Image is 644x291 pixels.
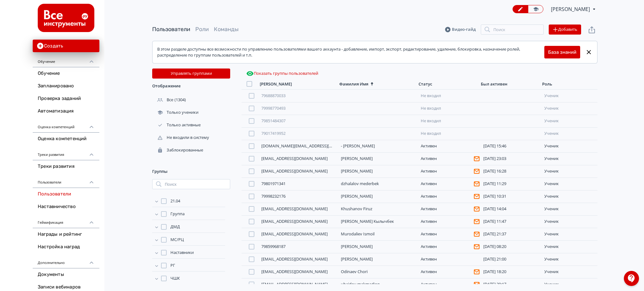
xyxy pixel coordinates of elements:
[483,194,540,199] div: [DATE] 10:31
[549,25,581,35] button: Добавить
[528,5,543,13] a: Переключиться в режим ученика
[544,282,595,287] div: ученик
[214,26,239,33] a: Команды
[33,105,99,118] a: Автоматизация
[551,5,591,13] span: Екатерина Семенова
[421,257,477,262] div: Активен
[261,218,328,224] a: [EMAIL_ADDRESS][DOMAIN_NAME]
[483,144,540,149] div: [DATE] 15:46
[421,144,477,149] div: Активен
[38,4,94,32] img: https://files.teachbase.ru/system/account/58008/logo/medium-5ae35628acea0f91897e3bd663f220f6.png
[33,67,99,80] a: Обучение
[33,160,99,173] a: Треки развития
[483,282,540,287] div: [DATE] 20:17
[421,194,477,199] div: Активен
[33,188,99,200] a: Пользователи
[152,26,190,33] a: Пользователи
[474,231,480,237] svg: Пользователь не подтвердил адрес эл. почты и поэтому не получает системные уведомления
[421,131,477,136] div: Не входил
[261,193,286,199] a: 79998232176
[170,211,185,217] span: Группа
[421,206,477,212] div: Активен
[544,269,595,274] div: ученик
[341,156,373,161] a: [PERSON_NAME]
[341,231,375,237] a: Murodaliev Ismoil
[33,173,99,188] div: Пользователи
[261,256,328,262] a: [EMAIL_ADDRESS][DOMAIN_NAME]
[195,26,209,33] a: Роли
[483,206,540,211] div: [DATE] 14:04
[261,168,328,174] a: [EMAIL_ADDRESS][DOMAIN_NAME]
[474,194,480,199] svg: Пользователь не подтвердил адрес эл. почты и поэтому не получает системные уведомления
[483,219,540,224] div: [DATE] 11:47
[341,244,373,249] a: [PERSON_NAME]
[544,144,595,149] div: ученик
[152,122,202,128] div: Только активные
[474,181,480,187] svg: Пользователь не подтвердил адрес эл. почты и поэтому не получает системные уведомления
[152,79,230,94] div: Отображение
[421,168,477,174] div: Активен
[421,282,477,287] div: Активен
[261,206,328,211] a: [EMAIL_ADDRESS][DOMAIN_NAME]
[170,250,194,256] span: Наставники
[483,181,540,186] div: [DATE] 11:29
[421,118,477,124] div: Не входил
[152,147,204,153] div: Заблокированные
[421,156,477,162] div: Активен
[261,244,286,249] a: 79859968187
[33,145,99,160] div: Треки развития
[544,93,595,98] div: ученик
[339,81,368,87] div: Фамилия Имя
[474,156,480,162] svg: Пользователь не подтвердил адрес эл. почты и поэтому не получает системные уведомления
[341,218,394,224] a: [PERSON_NAME] Kылычбек
[33,200,99,213] a: Наставничество
[421,231,477,237] div: Активен
[152,110,200,115] div: Только ученики
[33,133,99,145] a: Оценка компетенций
[421,106,477,111] div: Не входил
[261,130,286,136] a: 79017419952
[544,169,595,174] div: ученик
[261,181,286,186] a: 79801971341
[445,26,476,33] a: Видео-гайд
[548,49,576,56] a: База знаний
[33,253,99,268] div: Дополнительно
[544,219,595,224] div: ученик
[33,213,99,228] div: Геймификация
[474,282,480,287] svg: Пользователь не подтвердил адрес эл. почты и поэтому не получает системные уведомления
[544,257,595,262] div: ученик
[483,257,540,262] div: [DATE] 21:00
[544,206,595,211] div: ученик
[33,52,99,67] div: Обучение
[544,106,595,111] div: ученик
[341,143,375,149] a: - [PERSON_NAME]
[474,244,480,250] svg: Пользователь не подтвердил адрес эл. почты и поэтому не получает системные уведомления
[157,46,544,58] div: В этом разделе доступны все возможности по управлению пользователями вашего аккаунта - добавление...
[170,262,175,269] span: РГ
[170,198,180,204] span: 21.04
[33,92,99,105] a: Проверка заданий
[33,228,99,241] a: Награды и рейтинг
[483,156,540,161] div: [DATE] 23:03
[260,81,292,87] div: [PERSON_NAME]
[152,94,230,106] div: (1304)
[152,97,175,103] div: Все
[33,80,99,92] a: Запланировано
[542,81,552,87] div: Роль
[421,219,477,224] div: Активен
[152,164,230,179] div: Группы
[421,244,477,250] div: Активен
[152,69,230,79] button: Управлять группами
[421,93,477,98] div: Не входил
[261,231,328,237] a: [EMAIL_ADDRESS][DOMAIN_NAME]
[341,193,373,199] a: [PERSON_NAME]
[419,81,432,87] div: Статус
[421,269,477,275] div: Активен
[341,168,373,174] a: [PERSON_NAME]
[341,269,368,274] a: Odinaev Chori
[474,206,480,212] svg: Пользователь не подтвердил адрес эл. почты и поэтому не получает системные уведомления
[483,244,540,249] div: [DATE] 08:20
[341,206,372,211] a: Khushanov Firuz
[483,269,540,274] div: [DATE] 18:20
[33,40,99,52] button: Создать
